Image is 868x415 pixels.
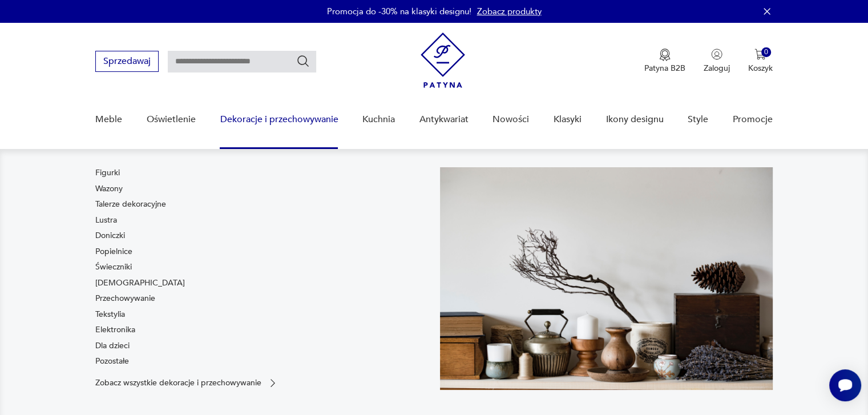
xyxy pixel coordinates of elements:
a: Kuchnia [362,98,395,142]
a: Ikony designu [605,98,663,142]
a: Świeczniki [95,261,132,273]
a: Dekoracje i przechowywanie [220,98,338,142]
button: Sprzedawaj [95,51,159,72]
a: Tekstylia [95,309,125,320]
img: Ikona koszyka [754,49,766,60]
a: Zobacz produkty [477,6,542,17]
a: Oświetlenie [147,98,196,142]
a: Figurki [95,167,120,179]
a: Doniczki [95,230,125,241]
p: Patyna B2B [644,63,685,74]
a: Pozostałe [95,356,129,367]
a: Dla dzieci [95,340,130,352]
button: Szukaj [296,54,310,68]
img: cfa44e985ea346226f89ee8969f25989.jpg [440,167,773,389]
iframe: Smartsupp widget button [829,369,861,401]
a: Meble [95,98,122,142]
a: Nowości [492,98,529,142]
a: Antykwariat [419,98,469,142]
a: [DEMOGRAPHIC_DATA] [95,277,185,289]
a: Lustra [95,215,117,226]
a: Ikona medaluPatyna B2B [644,49,685,74]
a: Popielnice [95,246,132,257]
img: Ikonka użytkownika [711,49,722,60]
a: Style [688,98,708,142]
img: Patyna - sklep z meblami i dekoracjami vintage [421,33,465,88]
a: Zobacz wszystkie dekoracje i przechowywanie [95,377,278,389]
img: Ikona medalu [659,49,671,61]
button: 0Koszyk [748,49,773,74]
div: 0 [761,47,771,57]
p: Koszyk [748,63,773,74]
a: Talerze dekoracyjne [95,199,166,210]
a: Klasyki [554,98,582,142]
p: Zaloguj [704,63,730,74]
p: Promocja do -30% na klasyki designu! [327,6,471,17]
button: Patyna B2B [644,49,685,74]
a: Przechowywanie [95,293,155,304]
a: Elektronika [95,324,135,336]
a: Wazony [95,183,123,195]
a: Sprzedawaj [95,58,159,66]
p: Zobacz wszystkie dekoracje i przechowywanie [95,379,261,386]
button: Zaloguj [704,49,730,74]
a: Promocje [733,98,773,142]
